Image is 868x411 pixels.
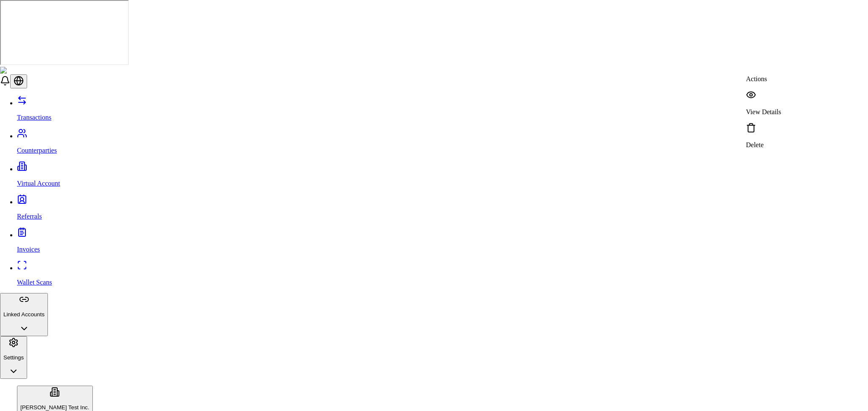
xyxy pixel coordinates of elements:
[746,75,781,83] p: Actions
[746,108,781,116] p: View Details
[17,147,868,154] p: Counterparties
[3,354,24,361] p: Settings
[3,311,45,318] p: Linked Accounts
[17,114,868,121] p: Transactions
[17,246,868,253] p: Invoices
[20,404,89,411] p: [PERSON_NAME] Test Inc.
[17,213,868,220] p: Referrals
[17,279,868,286] p: Wallet Scans
[746,141,781,149] p: Delete
[17,180,868,187] p: Virtual Account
